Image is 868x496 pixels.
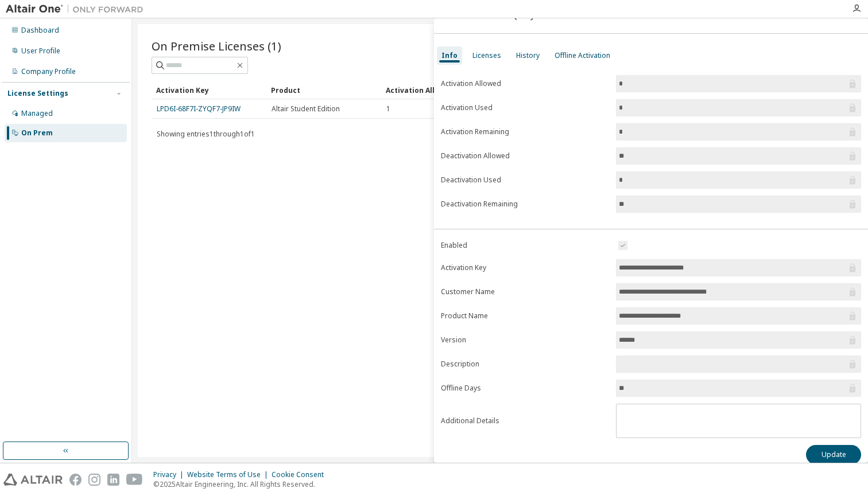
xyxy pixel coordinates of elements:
img: instagram.svg [88,474,100,486]
div: Product [271,81,377,99]
p: © 2025 Altair Engineering, Inc. All Rights Reserved. [153,479,331,489]
span: 1 [386,104,390,114]
div: On Prem [21,128,53,138]
div: Cookie Consent [272,470,331,479]
label: Activation Allowed [441,79,609,88]
label: Description [441,360,609,369]
label: Offline Days [441,384,609,393]
span: On Premise Licenses (1) [152,38,281,54]
img: youtube.svg [126,474,143,486]
label: Product Name [441,311,609,321]
div: Activation Key [156,81,262,99]
div: Offline Activation [555,51,610,60]
img: altair_logo.svg [3,474,63,486]
img: facebook.svg [69,474,82,486]
img: Altair One [6,3,149,15]
label: Deactivation Used [441,175,609,185]
label: Enabled [441,241,609,250]
a: LPD6I-68F7I-ZYQF7-JP9IW [157,104,241,114]
img: linkedin.svg [107,474,119,486]
div: Activation Allowed [386,81,491,99]
div: User Profile [21,46,60,56]
button: Update [806,445,861,464]
label: Activation Key [441,263,609,272]
div: Privacy [153,470,187,479]
label: Additional Details [441,416,609,425]
div: LPD6I-68F7I-ZYQF7-JP9IW [443,10,557,19]
div: Company Profile [21,67,76,76]
div: Website Terms of Use [187,470,272,479]
span: Altair Student Edition [272,104,340,114]
span: Showing entries 1 through 1 of 1 [157,129,255,139]
div: Licenses [472,51,501,60]
label: Deactivation Allowed [441,151,609,161]
div: Info [441,51,458,60]
div: Managed [21,109,53,118]
div: License Settings [7,89,68,98]
div: History [516,51,540,60]
label: Customer Name [441,287,609,296]
label: Version [441,335,609,345]
label: Activation Remaining [441,127,609,136]
div: Dashboard [21,26,59,35]
label: Deactivation Remaining [441,200,609,209]
label: Activation Used [441,103,609,112]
